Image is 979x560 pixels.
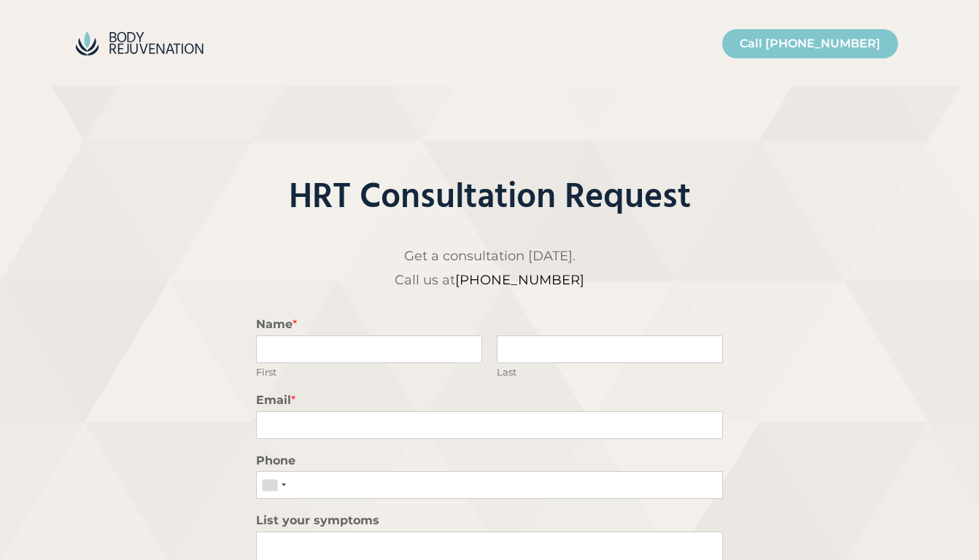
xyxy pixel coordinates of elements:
[497,366,723,378] label: Last
[455,272,584,288] a: [PHONE_NUMBER]
[256,366,482,378] label: First
[256,244,723,292] p: Get a consultation [DATE]. Call us at
[256,317,723,332] label: Name
[722,29,898,58] a: Call [PHONE_NUMBER]
[256,393,723,408] label: Email
[708,22,913,66] nav: Primary
[256,454,723,469] label: Phone
[81,174,898,222] h2: HRT Consultation Request
[256,513,723,529] label: List your symptoms
[66,26,212,61] img: BodyRejuvenation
